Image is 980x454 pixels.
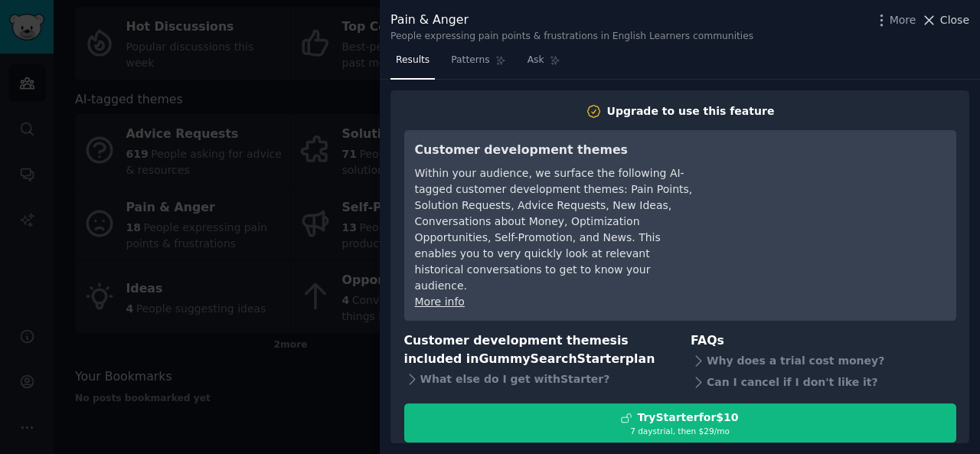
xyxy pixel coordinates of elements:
span: Results [396,54,430,67]
span: More [890,12,916,28]
a: Ask [522,48,566,80]
button: TryStarterfor$107 daystrial, then $29/mo [404,403,956,443]
iframe: YouTube video player [716,141,946,256]
div: Upgrade to use this feature [607,103,775,119]
a: More info [415,296,465,308]
button: Close [921,12,969,28]
a: Results [390,48,435,80]
span: GummySearch Starter [479,351,625,366]
span: Patterns [451,54,489,67]
h3: FAQs [691,332,956,351]
div: Why does a trial cost money? [691,350,956,371]
h3: Customer development themes is included in plan [404,332,670,369]
div: Can I cancel if I don't like it? [691,371,956,393]
div: Pain & Anger [390,11,753,30]
div: People expressing pain points & frustrations in English Learners communities [390,30,753,44]
a: Patterns [446,48,511,80]
h3: Customer development themes [415,141,694,160]
div: Within your audience, we surface the following AI-tagged customer development themes: Pain Points... [415,165,694,294]
span: Close [940,12,969,28]
div: What else do I get with Starter ? [404,369,670,390]
div: 7 days trial, then $ 29 /mo [405,426,955,436]
button: More [874,12,916,28]
div: Try Starter for $10 [637,410,738,426]
span: Ask [528,54,544,67]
